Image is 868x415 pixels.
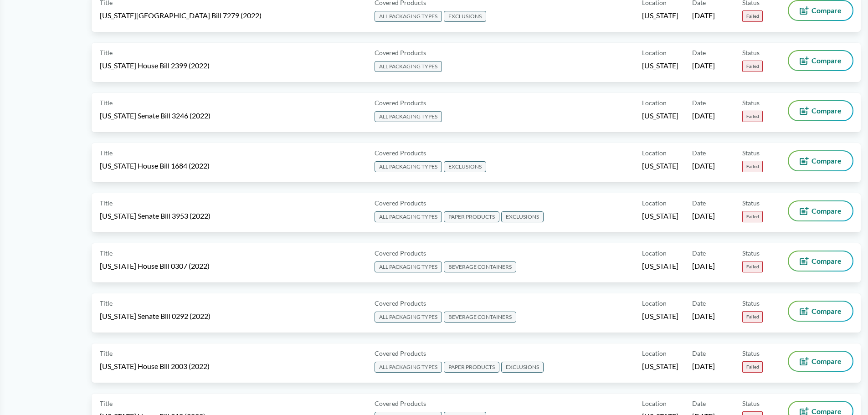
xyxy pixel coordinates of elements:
[742,111,763,122] span: Failed
[375,248,426,258] span: Covered Products
[742,348,760,358] span: Status
[742,211,763,222] span: Failed
[375,399,426,408] span: Covered Products
[642,98,667,108] span: Location
[375,298,426,308] span: Covered Products
[444,261,516,272] span: BEVERAGE CONTAINERS
[642,161,678,171] span: [US_STATE]
[375,348,426,358] span: Covered Products
[100,211,211,221] span: [US_STATE] Senate Bill 3953 (2022)
[742,399,760,408] span: Status
[444,362,499,373] span: PAPER PRODUCTS
[789,101,853,120] button: Compare
[642,248,667,258] span: Location
[100,148,113,158] span: Title
[100,361,210,371] span: [US_STATE] House Bill 2003 (2022)
[789,201,853,220] button: Compare
[742,98,760,108] span: Status
[375,161,442,172] span: ALL PACKAGING TYPES
[375,61,442,72] span: ALL PACKAGING TYPES
[642,298,667,308] span: Location
[812,107,842,114] span: Compare
[692,261,715,271] span: [DATE]
[692,361,715,371] span: [DATE]
[642,198,667,208] span: Location
[742,248,760,258] span: Status
[100,248,113,258] span: Title
[789,151,853,170] button: Compare
[812,157,842,164] span: Compare
[100,348,113,358] span: Title
[692,10,715,20] span: [DATE]
[789,251,853,271] button: Compare
[100,98,113,108] span: Title
[375,98,426,108] span: Covered Products
[742,298,760,308] span: Status
[812,57,842,64] span: Compare
[444,211,499,222] span: PAPER PRODUCTS
[100,311,211,321] span: [US_STATE] Senate Bill 0292 (2022)
[375,312,442,323] span: ALL PACKAGING TYPES
[812,207,842,215] span: Compare
[100,10,262,20] span: [US_STATE][GEOGRAPHIC_DATA] Bill 7279 (2022)
[444,312,516,323] span: BEVERAGE CONTAINERS
[692,348,706,358] span: Date
[375,111,442,122] span: ALL PACKAGING TYPES
[742,198,760,208] span: Status
[789,51,853,70] button: Compare
[375,48,426,57] span: Covered Products
[642,148,667,158] span: Location
[375,198,426,208] span: Covered Products
[642,348,667,358] span: Location
[812,307,842,315] span: Compare
[812,358,842,365] span: Compare
[789,352,853,371] button: Compare
[642,261,678,271] span: [US_STATE]
[642,61,678,71] span: [US_STATE]
[812,408,842,415] span: Compare
[444,161,486,172] span: EXCLUSIONS
[642,361,678,371] span: [US_STATE]
[100,399,113,408] span: Title
[742,311,763,323] span: Failed
[100,61,210,71] span: [US_STATE] House Bill 2399 (2022)
[742,361,763,373] span: Failed
[742,10,763,22] span: Failed
[501,362,544,373] span: EXCLUSIONS
[444,11,486,22] span: EXCLUSIONS
[375,11,442,22] span: ALL PACKAGING TYPES
[812,257,842,265] span: Compare
[742,48,760,57] span: Status
[742,148,760,158] span: Status
[375,362,442,373] span: ALL PACKAGING TYPES
[100,161,210,171] span: [US_STATE] House Bill 1684 (2022)
[642,48,667,57] span: Location
[100,261,210,271] span: [US_STATE] House Bill 0307 (2022)
[642,10,678,20] span: [US_STATE]
[100,48,113,57] span: Title
[100,111,211,121] span: [US_STATE] Senate Bill 3246 (2022)
[692,148,706,158] span: Date
[642,311,678,321] span: [US_STATE]
[692,399,706,408] span: Date
[692,248,706,258] span: Date
[742,261,763,272] span: Failed
[742,61,763,72] span: Failed
[375,261,442,272] span: ALL PACKAGING TYPES
[642,211,678,221] span: [US_STATE]
[692,198,706,208] span: Date
[692,111,715,121] span: [DATE]
[692,298,706,308] span: Date
[789,1,853,20] button: Compare
[100,298,113,308] span: Title
[692,311,715,321] span: [DATE]
[812,7,842,14] span: Compare
[692,98,706,108] span: Date
[692,48,706,57] span: Date
[742,161,763,172] span: Failed
[375,148,426,158] span: Covered Products
[501,211,544,222] span: EXCLUSIONS
[375,211,442,222] span: ALL PACKAGING TYPES
[692,161,715,171] span: [DATE]
[789,302,853,321] button: Compare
